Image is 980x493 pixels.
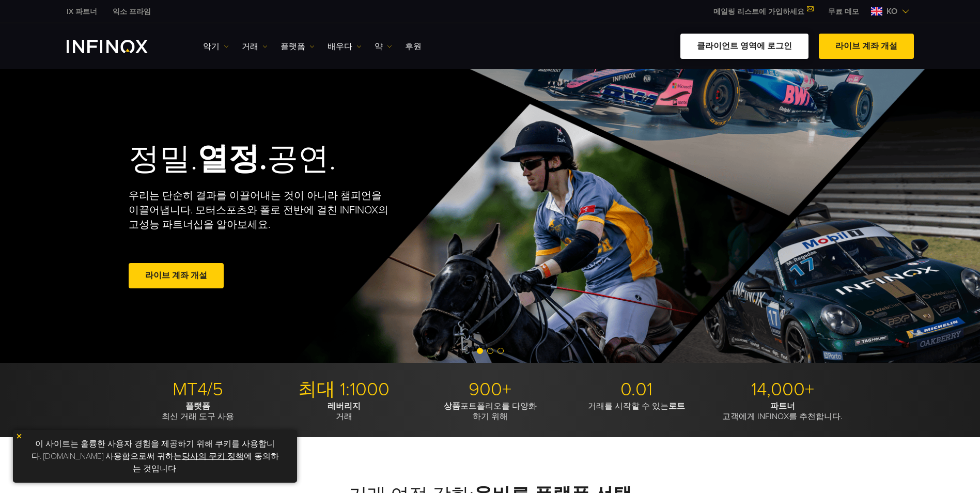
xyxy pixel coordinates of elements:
p: 고객에게 INFINOX를 추천합니다. [713,401,852,422]
font: 거래 [242,40,258,53]
a: 라이브 계좌 개설 [819,34,914,59]
strong: 플랫폼 [185,401,210,411]
img: 노란색 닫기 아이콘 [15,433,23,440]
a: 플랫폼 [281,40,315,53]
strong: 레버리지 [328,401,361,411]
span: 슬라이드 1로 이동 [477,348,483,354]
p: 최신 거래 도구 사용 [129,401,267,422]
a: 악기 [203,40,229,53]
font: 메일링 리스트에 가입하세요 [713,7,804,16]
span: 슬라이드 2로 이동 [487,348,493,354]
strong: 파트너 [770,401,795,411]
font: 이 사이트는 훌륭한 사용자 경험을 제공하기 위해 쿠키를 사용합니다. [DOMAIN_NAME] 사용함으로써 귀하는 에 동의하는 것입니다. [32,439,279,474]
p: 포트폴리오를 다양화 하기 위해 [421,401,559,422]
a: 라이브 계좌 개설 [129,263,224,288]
p: 최대 1:1000 [275,378,413,401]
p: 14,000+ [713,378,852,401]
a: 메일링 리스트에 가입하세요 [706,7,820,16]
a: 인피녹스 메뉴 [820,6,867,17]
strong: 열정. [197,141,267,178]
strong: 로트 [668,401,685,411]
span: KO [882,5,901,18]
h2: 정밀. 공연. [129,141,454,178]
font: 약 [375,40,383,53]
font: 악기 [203,40,220,53]
p: 거래를 시작할 수 있는 [567,401,706,411]
a: 클라이언트 영역에 로그인 [680,34,808,59]
p: MT4/5 [129,378,267,401]
a: 당사의 쿠키 정책 [182,451,244,461]
font: 라이브 계좌 개설 [835,41,897,51]
p: 우리는 단순히 결과를 이끌어내는 것이 아니라 챔피언을 이끌어냅니다. 모터스포츠와 폴로 전반에 걸친 INFINOX의 고성능 파트너십을 알아보세요. [129,189,389,232]
span: 슬라이드 3으로 이동 [497,348,504,354]
strong: 상품 [444,401,460,411]
a: 거래 [242,40,268,53]
p: 거래 [275,401,413,422]
a: INFINOX 로고 [67,40,172,53]
a: 후원 [405,40,422,53]
font: 라이브 계좌 개설 [145,270,207,281]
a: 인피녹스 [59,6,105,17]
a: 약 [375,40,392,53]
a: 배우다 [328,40,362,53]
p: 900+ [421,378,559,401]
a: 인피녹스 [105,6,159,17]
p: 0.01 [567,378,706,401]
font: 플랫폼 [281,40,305,53]
font: 배우다 [328,40,352,53]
